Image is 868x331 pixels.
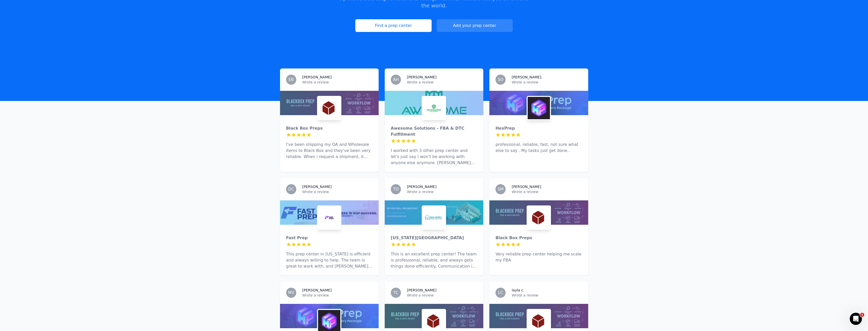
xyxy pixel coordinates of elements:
[512,75,542,80] h3: [PERSON_NAME].
[302,80,373,85] p: Wrote a review
[489,178,588,275] a: SM[PERSON_NAME]Wrote a reviewBlack Box PrepsBlack Box PrepsVery reliable prep center helping me s...
[512,189,582,194] p: Wrote a review
[512,80,582,85] p: Wrote a review
[407,293,477,298] p: Wrote a review
[495,142,582,154] p: professional, reliable, fast, not sure what else to say . My tasks just get done..
[280,68,379,172] a: EB[PERSON_NAME]Wrote a reviewBlack Box PrepsBlack Box PrepsI've been shipping my OA and Wholesale...
[286,125,373,131] div: Black Box Preps
[407,189,477,194] p: Wrote a review
[391,251,477,269] p: This is an excellent prep center! The team is professional, reliable, and always gets things done...
[318,206,340,229] img: Fast Prep
[385,68,483,172] a: AH[PERSON_NAME]Wrote a reviewAwesome Solutions - FBA & DTC FulfillmentAwesome Solutions - FBA & D...
[286,235,373,241] div: Fast Prep
[385,178,483,275] a: TO[PERSON_NAME]Wrote a reviewNew Jersey Prep Center[US_STATE][GEOGRAPHIC_DATA]This is an excellen...
[437,19,513,32] a: Add your prep center
[512,288,524,293] h3: layla c.
[302,184,332,189] h3: [PERSON_NAME]
[318,97,340,119] img: Black Box Preps
[288,187,294,191] span: DC
[495,251,582,263] p: Very reliable prep center helping me scale my FBA
[498,78,504,82] span: SO
[528,97,550,119] img: HexPrep
[489,68,588,172] a: SO[PERSON_NAME].Wrote a reviewHexPrepHexPrepprofessional, reliable, fast, not sure what else to s...
[355,19,431,32] a: Find a prep center
[391,125,477,137] div: Awesome Solutions - FBA & DTC Fulfillment
[495,235,582,241] div: Black Box Preps
[860,313,864,317] span: 1
[850,313,862,325] iframe: Intercom live chat
[393,187,399,191] span: TO
[286,251,373,269] p: This prep center in [US_STATE] is efficient and always willing to help. The team is great to work...
[495,125,582,131] div: HexPrep
[302,189,373,194] p: Wrote a review
[391,235,477,241] div: [US_STATE][GEOGRAPHIC_DATA]
[286,142,373,160] p: I've been shipping my OA and Wholesale items to Black Box and they've been very reliable. When i ...
[423,206,445,229] img: New Jersey Prep Center
[407,288,436,293] h3: [PERSON_NAME]
[393,78,399,82] span: AH
[302,293,373,298] p: Wrote a review
[302,75,332,80] h3: [PERSON_NAME]
[407,80,477,85] p: Wrote a review
[512,293,582,298] p: Wrote a review
[512,184,541,189] h3: [PERSON_NAME]
[280,178,379,275] a: DC[PERSON_NAME]Wrote a reviewFast PrepFast PrepThis prep center in [US_STATE] is efficient and al...
[302,288,332,293] h3: [PERSON_NAME]
[407,184,436,189] h3: [PERSON_NAME]
[528,206,550,229] img: Black Box Preps
[407,75,436,80] h3: [PERSON_NAME]
[497,187,504,191] span: SM
[288,78,294,82] span: EB
[498,291,503,295] span: LC
[288,291,294,295] span: MV
[391,148,477,166] p: I worked with 3 other prep center and let's just say I won't be working with anyone else anymore....
[393,291,398,295] span: TC
[423,97,445,119] img: Awesome Solutions - FBA & DTC Fulfillment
